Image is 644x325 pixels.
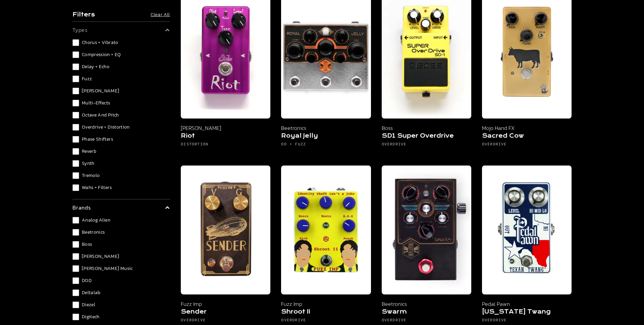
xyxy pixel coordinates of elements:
[72,301,79,308] input: Diezel
[82,277,92,284] span: DOD
[72,11,95,19] h4: Filters
[72,289,79,296] input: Deltalab
[72,265,79,272] input: [PERSON_NAME] Music
[72,76,79,82] input: Fuzz
[82,112,119,119] span: Octave and Pitch
[72,314,79,320] input: Digitech
[82,160,95,167] span: Synth
[82,172,100,179] span: Tremolo
[482,124,572,132] p: Mojo Hand FX
[72,184,79,191] input: Wahs + Filters
[482,141,572,149] h6: Overdrive
[482,300,572,308] p: Pedal Pawn
[72,112,79,119] input: Octave and Pitch
[82,76,92,82] span: Fuzz
[382,141,471,149] h6: Overdrive
[382,308,471,317] h5: Swarm
[72,253,79,260] input: [PERSON_NAME]
[382,300,471,308] p: Beetronics
[72,136,79,143] input: Phase Shifters
[72,88,79,94] input: [PERSON_NAME]
[482,132,572,141] h5: Sacred Cow
[151,11,170,18] button: Clear All
[181,308,270,317] h5: Sender
[72,148,79,155] input: Reverb
[82,51,121,58] span: Compression + EQ
[281,300,371,308] p: Fuzz Imp
[72,51,79,58] input: Compression + EQ
[72,26,170,34] summary: types
[82,253,119,260] span: [PERSON_NAME]
[82,100,110,106] span: Multi-Effects
[72,241,79,248] input: Boss
[82,289,101,296] span: Deltalab
[72,217,79,224] input: Analog Alien
[82,241,92,248] span: Boss
[181,300,270,308] p: Fuzz Imp
[82,217,110,224] span: Analog Alien
[281,166,371,294] img: Fuzz Imp Shroot II
[82,301,95,308] span: Diezel
[482,308,572,317] h5: [US_STATE] Twang
[281,132,371,141] h5: Royal Jelly
[181,141,270,149] h6: Distortion
[82,184,112,191] span: Wahs + Filters
[72,160,79,167] input: Synth
[382,166,471,294] img: Swarm beetronics top down view
[382,132,471,141] h5: SD1 Super Overdrive
[72,172,79,179] input: Tremolo
[72,229,79,236] input: Beetronics
[82,265,133,272] span: [PERSON_NAME] Music
[72,124,79,131] input: Overdrive + Distortion
[82,136,113,143] span: Phase Shifters
[181,166,270,294] img: Fuzz Imp Sender
[281,308,371,317] h5: Shroot II
[72,39,79,46] input: Chorus + Vibrato
[72,203,91,212] p: brands
[72,277,79,284] input: DOD
[82,88,119,94] span: [PERSON_NAME]
[82,148,96,155] span: Reverb
[82,63,109,70] span: Delay + Echo
[281,124,371,132] p: Beetronics
[181,132,270,141] h5: Riot
[72,26,88,34] p: types
[82,314,100,320] span: Digitech
[72,63,79,70] input: Delay + Echo
[382,124,471,132] p: Boss
[72,203,170,212] summary: brands
[181,124,270,132] p: [PERSON_NAME]
[82,229,105,236] span: Beetronics
[482,166,572,294] img: Pedal Pawn Texas Twang
[72,100,79,106] input: Multi-Effects
[82,39,118,46] span: Chorus + Vibrato
[281,141,371,149] h6: OD + Fuzz
[82,124,130,131] span: Overdrive + Distortion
